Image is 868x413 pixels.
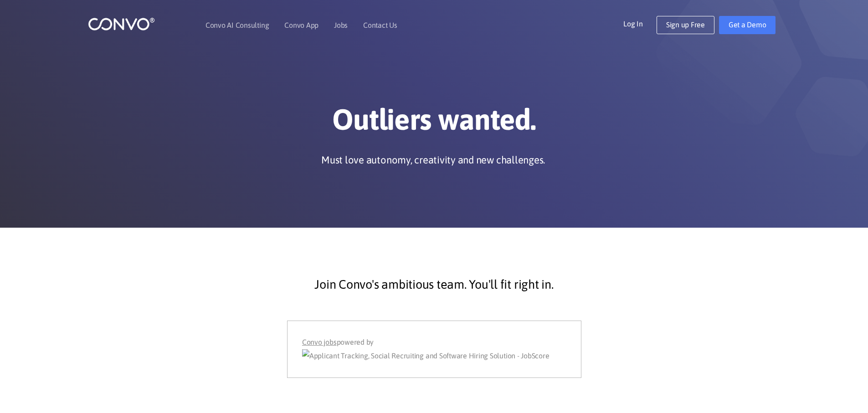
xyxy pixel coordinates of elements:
[302,336,337,349] a: Convo jobs
[657,16,714,34] a: Sign up Free
[321,153,545,167] p: Must love autonomy, creativity and new challenges.
[284,21,318,29] a: Convo App
[719,16,776,34] a: Get a Demo
[205,21,269,29] a: Convo AI Consulting
[623,16,657,31] a: Log In
[181,102,687,144] h1: Outliers wanted.
[334,21,348,29] a: Jobs
[363,21,397,29] a: Contact Us
[188,273,680,296] p: Join Convo's ambitious team. You'll fit right in.
[302,349,550,363] img: Applicant Tracking, Social Recruiting and Software Hiring Solution - JobScore
[88,17,155,31] img: logo_1.png
[302,336,566,363] div: powered by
